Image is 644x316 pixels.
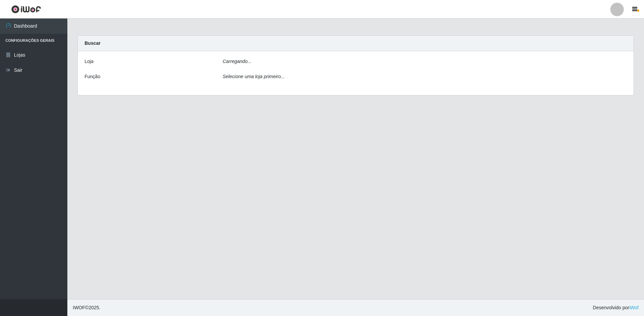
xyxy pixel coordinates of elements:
i: Selecione uma loja primeiro... [223,74,285,79]
span: IWOF [73,305,85,310]
span: © 2025 . [73,304,100,311]
i: Carregando... [223,59,252,64]
strong: Buscar [85,40,100,46]
span: Desenvolvido por [593,304,639,311]
label: Função [85,73,100,80]
img: CoreUI Logo [11,5,41,13]
label: Loja [85,58,93,65]
a: iWof [629,305,639,310]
